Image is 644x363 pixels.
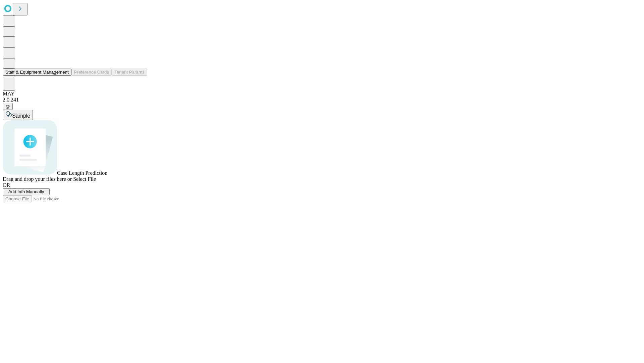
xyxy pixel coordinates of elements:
span: OR [3,182,10,188]
span: Select File [73,176,96,182]
span: @ [5,104,10,109]
span: Add Info Manually [8,189,44,194]
button: Staff & Equipment Management [3,69,71,76]
div: MAY [3,91,641,97]
button: Sample [3,110,33,120]
button: Tenant Params [112,69,147,76]
span: Case Length Prediction [57,170,107,176]
span: Drag and drop your files here or [3,176,72,182]
div: 2.0.241 [3,97,641,103]
span: Sample [12,113,30,119]
button: Add Info Manually [3,188,50,195]
button: Preference Cards [71,69,112,76]
button: @ [3,103,13,110]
